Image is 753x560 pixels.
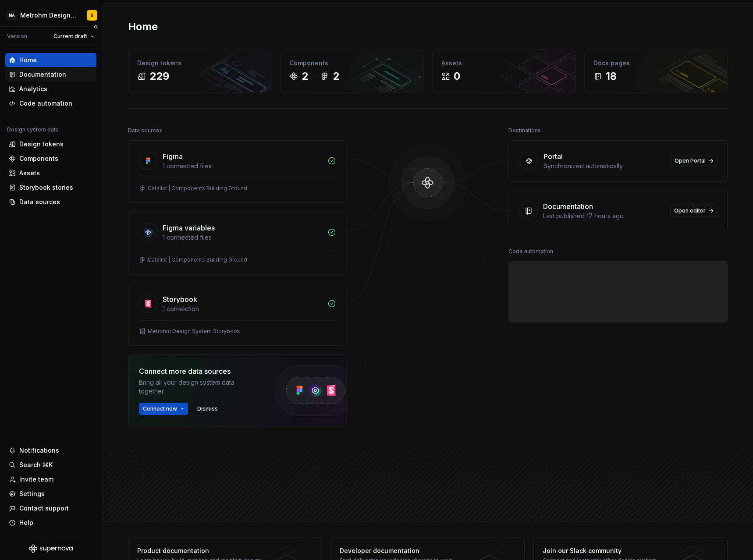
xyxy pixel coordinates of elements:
div: Design tokens [19,140,64,149]
div: Storybook [163,294,197,305]
div: Product documentation [137,546,265,555]
a: Open Portal [671,155,717,167]
div: S [91,12,94,19]
span: Open editor [674,207,706,214]
a: Components [5,152,96,166]
div: 2 [333,69,339,83]
a: Code automation [5,96,96,110]
div: Analytics [19,85,47,93]
span: Open Portal [675,157,706,164]
div: Metrohm Design System [20,11,76,20]
a: Assets [5,166,96,180]
a: Home [5,53,96,67]
button: Contact support [5,501,96,515]
div: Search ⌘K [19,461,53,469]
div: Docs pages [593,59,718,67]
a: Documentation [5,67,96,82]
button: Search ⌘K [5,458,96,472]
div: Invite team [19,475,53,484]
div: Code automation [508,245,553,258]
div: Figma variables [163,223,215,233]
div: Metrohm Design System Storybook [148,328,240,335]
div: Catalist | Components Building Ground [148,185,247,192]
div: Last published 17 hours ago [543,212,665,220]
div: Components [289,59,414,67]
a: Design tokens229 [128,50,271,92]
div: Version [7,33,27,40]
div: 0 [454,69,460,83]
div: 1 connected files [163,233,322,242]
div: Help [19,518,33,527]
a: Figma variables1 connected filesCatalist | Components Building Ground [128,212,347,274]
a: Open editor [670,205,717,217]
a: Storybook1 connectionMetrohm Design System Storybook [128,283,347,346]
a: Design tokens [5,137,96,151]
a: Assets0 [432,50,575,92]
a: Settings [5,487,96,501]
div: 229 [149,69,169,83]
div: Documentation [543,201,593,212]
div: Contact support [19,504,69,513]
button: Current draft [50,30,98,43]
button: Dismiss [193,403,222,415]
a: Components22 [280,50,423,92]
div: Connect more data sources [139,366,257,376]
div: Components [19,154,58,163]
div: 1 connection [163,305,322,313]
div: Join our Slack community [543,546,670,555]
div: Developer documentation [340,546,467,555]
span: Connect new [143,405,177,412]
div: Home [19,56,37,64]
div: MA [6,10,17,21]
svg: Supernova Logo [29,544,73,553]
a: Storybook stories [5,181,96,195]
a: Figma1 connected filesCatalist | Components Building Ground [128,140,347,203]
div: Destinations [508,124,541,137]
div: Storybook stories [19,183,73,192]
div: Documentation [19,70,66,79]
div: Data sources [128,124,163,137]
span: Dismiss [197,405,218,412]
div: Portal [543,151,563,162]
a: Invite team [5,472,96,486]
div: Design system data [7,126,59,133]
button: Help [5,516,96,530]
div: Assets [441,59,566,67]
h2: Home [128,20,158,34]
button: Collapse sidebar [89,21,102,33]
div: Design tokens [137,59,262,67]
div: Data sources [19,198,60,206]
span: Current draft [53,33,87,40]
button: MAMetrohm Design SystemS [2,6,100,25]
a: Analytics [5,82,96,96]
div: Catalist | Components Building Ground [148,256,247,263]
a: Data sources [5,195,96,209]
div: Notifications [19,446,59,455]
button: Connect new [139,403,188,415]
div: 2 [302,69,308,83]
div: Code automation [19,99,72,108]
div: Bring all your design system data together. [139,378,257,396]
div: Figma [163,151,183,162]
button: Notifications [5,443,96,457]
div: Assets [19,169,40,177]
div: 1 connected files [163,162,322,170]
div: 18 [606,69,617,83]
div: Settings [19,489,45,498]
div: Synchronized automatically [543,162,665,170]
a: Docs pages18 [584,50,728,92]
